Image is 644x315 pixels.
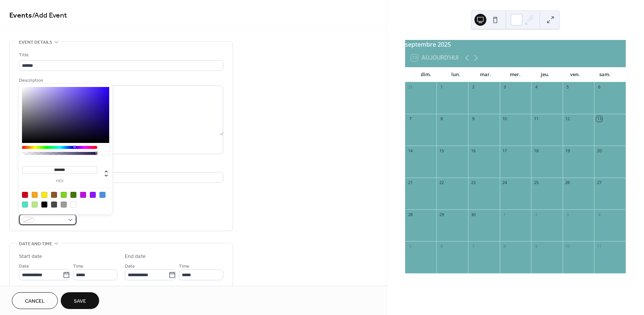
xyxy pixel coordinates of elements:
[502,180,508,185] div: 24
[25,297,45,305] span: Cancel
[596,212,602,217] div: 4
[41,192,47,198] div: #F8E71C
[470,243,476,249] div: 7
[470,84,476,90] div: 2
[32,202,38,208] div: #B8E986
[596,243,602,249] div: 11
[565,212,571,217] div: 3
[502,243,508,249] div: 8
[565,180,571,185] div: 26
[407,148,413,153] div: 14
[22,192,28,198] div: #D0021B
[407,116,413,122] div: 7
[441,67,471,82] div: lun.
[90,192,96,198] div: #9013FE
[19,240,52,248] span: Date and time
[9,8,32,23] a: Events
[12,292,58,309] button: Cancel
[19,38,52,46] span: Event details
[565,148,571,153] div: 19
[32,192,38,198] div: #F5A623
[439,212,444,217] div: 29
[471,67,501,82] div: mar.
[407,212,413,217] div: 28
[439,84,444,90] div: 1
[61,192,67,198] div: #7ED321
[596,148,602,153] div: 20
[470,180,476,185] div: 23
[70,192,76,198] div: #417505
[22,202,28,208] div: #50E3C2
[41,202,47,208] div: #000000
[470,116,476,122] div: 9
[19,262,29,270] span: Date
[470,212,476,217] div: 30
[125,253,146,261] div: End date
[596,180,602,185] div: 27
[22,179,97,183] label: hex
[439,243,444,249] div: 6
[405,40,626,49] div: septembre 2025
[502,212,508,217] div: 1
[19,163,222,171] div: Location
[74,297,86,305] span: Save
[502,84,508,90] div: 3
[470,148,476,153] div: 16
[70,202,76,208] div: #FFFFFF
[596,116,602,122] div: 13
[61,292,99,309] button: Save
[179,262,189,270] span: Time
[530,67,560,82] div: jeu.
[590,67,620,82] div: sam.
[51,192,57,198] div: #8B572A
[560,67,590,82] div: ven.
[51,202,57,208] div: #4A4A4A
[439,116,444,122] div: 8
[100,192,105,198] div: #4A90E2
[533,243,539,249] div: 9
[533,84,539,90] div: 4
[439,148,444,153] div: 15
[411,67,441,82] div: dim.
[407,84,413,90] div: 31
[19,51,222,59] div: Title
[32,8,67,23] span: / Add Event
[19,77,222,84] div: Description
[533,148,539,153] div: 18
[565,84,571,90] div: 5
[596,84,602,90] div: 6
[407,243,413,249] div: 5
[533,212,539,217] div: 2
[533,116,539,122] div: 11
[61,202,67,208] div: #9B9B9B
[501,67,530,82] div: mer.
[533,180,539,185] div: 25
[565,116,571,122] div: 12
[19,253,42,261] div: Start date
[502,148,508,153] div: 17
[502,116,508,122] div: 10
[439,180,444,185] div: 22
[125,262,135,270] span: Date
[80,192,86,198] div: #BD10E0
[407,180,413,185] div: 21
[565,243,571,249] div: 10
[73,262,83,270] span: Time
